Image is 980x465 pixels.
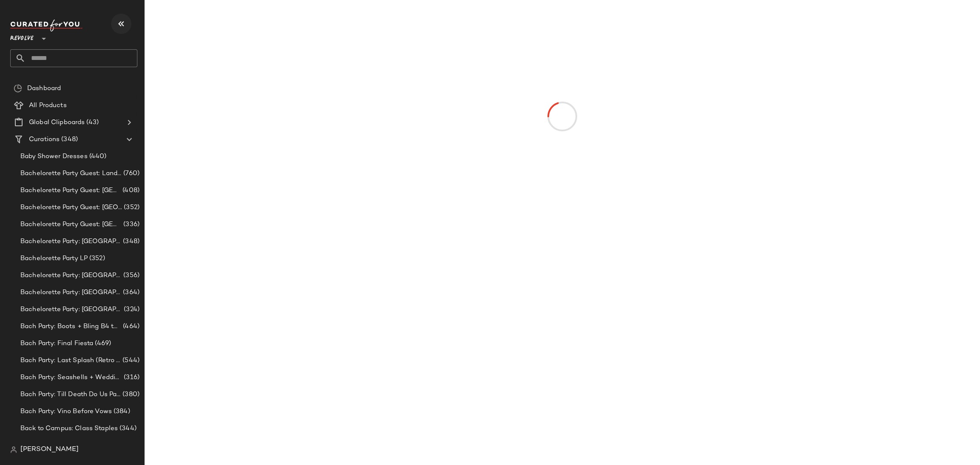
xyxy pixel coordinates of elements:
[122,169,140,179] span: (760)
[121,356,140,366] span: (544)
[20,237,121,247] span: Bachelorette Party: [GEOGRAPHIC_DATA]
[118,424,137,434] span: (344)
[29,118,85,128] span: Global Clipboards
[20,305,122,315] span: Bachelorette Party: [GEOGRAPHIC_DATA]
[112,407,130,417] span: (384)
[20,186,121,196] span: Bachelorette Party Guest: [GEOGRAPHIC_DATA]
[122,220,140,230] span: (336)
[20,152,88,162] span: Baby Shower Dresses
[20,339,93,349] span: Bach Party: Final Fiesta
[10,20,83,31] img: cfy_white_logo.C9jOOHJF.svg
[122,373,140,383] span: (316)
[122,203,140,213] span: (352)
[93,339,111,349] span: (469)
[121,288,140,298] span: (364)
[20,288,121,298] span: Bachelorette Party: [GEOGRAPHIC_DATA]
[85,118,99,128] span: (43)
[121,186,140,196] span: (408)
[121,390,140,400] span: (380)
[20,203,122,213] span: Bachelorette Party Guest: [GEOGRAPHIC_DATA]
[20,407,112,417] span: Bach Party: Vino Before Vows
[122,271,140,281] span: (356)
[60,135,78,145] span: (348)
[120,441,140,451] span: (304)
[20,254,88,264] span: Bachelorette Party LP
[88,152,107,162] span: (440)
[10,29,34,44] span: Revolve
[122,305,140,315] span: (324)
[20,220,122,230] span: Bachelorette Party Guest: [GEOGRAPHIC_DATA]
[20,424,118,434] span: Back to Campus: Class Staples
[20,373,122,383] span: Bach Party: Seashells + Wedding Bells
[20,356,121,366] span: Bach Party: Last Splash (Retro [GEOGRAPHIC_DATA])
[88,254,105,264] span: (352)
[14,84,22,93] img: svg%3e
[20,322,121,332] span: Bach Party: Boots + Bling B4 the Ring
[27,84,61,94] span: Dashboard
[121,322,140,332] span: (464)
[20,390,121,400] span: Bach Party: Till Death Do Us Party
[20,169,122,179] span: Bachelorette Party Guest: Landing Page
[121,237,140,247] span: (348)
[20,445,79,455] span: [PERSON_NAME]
[10,446,17,453] img: svg%3e
[29,101,67,111] span: All Products
[29,135,60,145] span: Curations
[20,271,122,281] span: Bachelorette Party: [GEOGRAPHIC_DATA]
[20,441,120,451] span: Back to Campus: Date Parties & Semi Formals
